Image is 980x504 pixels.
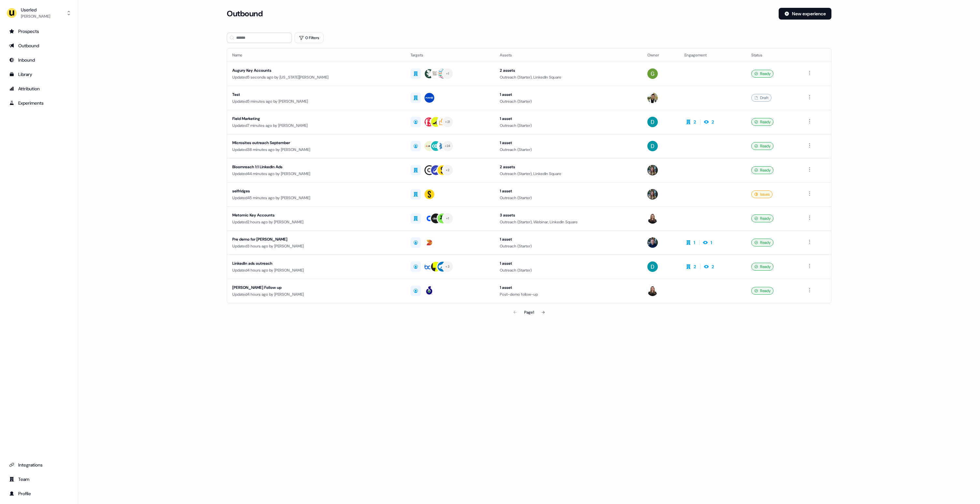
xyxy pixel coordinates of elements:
img: James [647,237,658,248]
a: Go to Inbound [5,55,73,65]
a: Go to attribution [5,83,73,94]
div: 2 [694,263,696,270]
div: 1 asset [500,284,637,291]
h3: Outbound [227,9,263,19]
div: Team [9,476,69,482]
img: David [647,117,658,127]
img: Zsolt [647,93,658,103]
div: 2 [712,263,714,270]
div: Test [232,91,400,98]
img: Geneviève [647,286,658,296]
div: Updated 38 minutes ago by [PERSON_NAME] [232,146,400,153]
img: Geneviève [647,213,658,224]
div: + 1 [446,71,449,77]
a: Go to experiments [5,98,73,108]
div: 1 asset [500,115,637,122]
div: + 1 [446,215,449,221]
button: New experience [779,8,831,20]
div: [PERSON_NAME] Follow up [232,284,400,291]
div: 2 assets [500,164,637,170]
img: Georgia [647,68,658,79]
div: Bloomreach 1:1 LinkedIn Ads [232,164,400,170]
button: Userled[PERSON_NAME] [5,5,73,21]
div: Outreach (Starter) [500,243,637,249]
div: Library [9,71,69,78]
div: + 21 [445,119,450,125]
div: Outreach (Starter) [500,122,637,129]
div: 1 [711,239,712,246]
img: David [647,261,658,272]
div: + 2 [446,167,450,173]
th: Owner [642,49,679,62]
div: 1 asset [500,91,637,98]
th: Name [227,49,405,62]
div: Ready [751,70,773,78]
div: 1 [694,239,695,246]
div: Outreach (Starter) [500,146,637,153]
div: 1 asset [500,236,637,243]
div: Post-demo follow-up [500,291,637,298]
img: David [647,141,658,151]
div: Profile [9,490,69,497]
div: Experiments [9,100,69,106]
div: Updated 5 minutes ago by [PERSON_NAME] [232,98,400,105]
div: Attribution [9,85,69,92]
div: 1 asset [500,140,637,146]
img: Charlotte [647,189,658,200]
div: Page 1 [524,309,534,316]
div: Outreach (Starter) [500,195,637,201]
a: Go to integrations [5,460,73,470]
div: Ready [751,118,773,126]
div: Ready [751,142,773,150]
div: 1 asset [500,260,637,267]
div: Outreach (Starter), LinkedIn Square [500,170,637,177]
div: Ready [751,287,773,295]
div: Ready [751,215,773,222]
div: Pre demo for [PERSON_NAME] [232,236,400,243]
div: Updated 45 minutes ago by [PERSON_NAME] [232,195,400,201]
div: Ready [751,239,773,246]
div: [PERSON_NAME] [21,13,50,20]
div: Outreach (Starter), LinkedIn Square [500,74,637,81]
div: 2 [694,119,696,125]
a: Go to prospects [5,26,73,37]
div: 2 assets [500,67,637,74]
div: Prospects [9,28,69,35]
a: Go to profile [5,488,73,499]
a: Go to outbound experience [5,40,73,51]
th: Assets [495,49,642,62]
div: Issues [751,190,772,198]
div: Updated 2 hours ago by [PERSON_NAME] [232,219,400,225]
div: Inbound [9,57,69,63]
div: Draft [751,94,771,102]
div: Metomic Key Accounts [232,212,400,218]
a: Go to team [5,474,73,484]
div: Outreach (Starter) [500,98,637,105]
button: 0 Filters [295,33,324,43]
div: Updated 4 hours ago by [PERSON_NAME] [232,291,400,298]
div: Outbound [9,42,69,49]
th: Status [746,49,800,62]
div: Ready [751,166,773,174]
div: Integrations [9,462,69,468]
div: 3 assets [500,212,637,218]
div: Field Marketing [232,115,400,122]
div: Updated 5 seconds ago by [US_STATE][PERSON_NAME] [232,74,400,81]
div: Updated 7 minutes ago by [PERSON_NAME] [232,122,400,129]
div: Ready [751,263,773,271]
div: LinkedIn ads outreach [232,260,400,267]
div: Outreach (Starter), Webinar, LinkedIn Square [500,219,637,225]
div: selfridges [232,188,400,194]
div: Augury Key Accounts [232,67,400,74]
div: Microsites outreach September [232,140,400,146]
a: Go to templates [5,69,73,80]
div: Updated 4 hours ago by [PERSON_NAME] [232,267,400,274]
th: Engagement [679,49,746,62]
div: Updated 3 hours ago by [PERSON_NAME] [232,243,400,249]
div: 1 asset [500,188,637,194]
div: Outreach (Starter) [500,267,637,274]
div: 2 [712,119,714,125]
div: Userled [21,7,50,13]
div: + 3 [445,264,450,270]
div: Updated 44 minutes ago by [PERSON_NAME] [232,170,400,177]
